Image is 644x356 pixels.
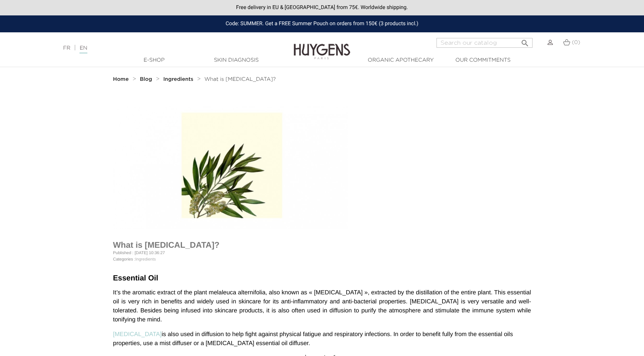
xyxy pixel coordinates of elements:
a: What is [MEDICAL_DATA]? [204,76,276,82]
a: Organic Apothecary [363,56,438,64]
a: Skin Diagnosis [198,56,274,64]
p: It’s the aromatic extract of the plant melaleuca alternifolia, also known as « [MEDICAL_DATA] », ... [113,288,531,324]
a: Ingredients [163,76,195,82]
a: E-Shop [116,56,192,64]
i:  [520,36,530,45]
span: What is [MEDICAL_DATA]? [204,77,276,82]
a: Ingredients [135,257,156,262]
div: | [59,44,262,53]
img: Huygens [294,32,350,61]
a: FR [63,45,70,51]
a: EN [79,45,87,53]
a: Blog [140,76,154,82]
p: is also used in diffusion to help fight against physical fatigue and respiratory infections. In o... [113,330,531,348]
p: Published : [DATE] 10:36:27 Categories : [113,250,531,262]
strong: Blog [140,77,152,82]
strong: Home [113,77,129,82]
strong: Ingredients [163,77,193,82]
a: Our commitments [445,56,520,64]
a: [MEDICAL_DATA] [113,331,162,338]
a: Home [113,76,130,82]
span: (0) [572,40,580,45]
h1: What is [MEDICAL_DATA]? [113,240,531,250]
input: Search [436,38,533,48]
button:  [518,36,532,46]
h2: Essential Oil [113,274,531,283]
img: What is tea tree essential oil? [113,97,348,229]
